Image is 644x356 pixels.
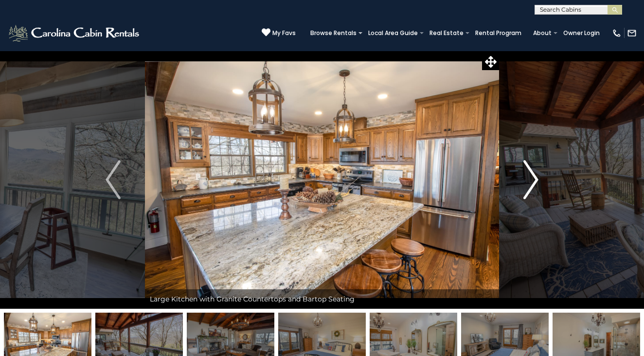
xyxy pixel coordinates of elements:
[262,28,296,38] a: My Favs
[612,28,622,38] img: phone-regular-white.png
[106,160,120,199] img: arrow
[7,23,142,43] img: White-1-2.png
[627,28,637,38] img: mail-regular-white.png
[305,26,361,40] a: Browse Rentals
[528,26,556,40] a: About
[523,160,538,199] img: arrow
[363,26,423,40] a: Local Area Guide
[425,26,468,40] a: Real Estate
[470,26,526,40] a: Rental Program
[81,51,145,309] button: Previous
[558,26,605,40] a: Owner Login
[499,51,563,309] button: Next
[272,29,296,37] span: My Favs
[145,289,499,309] div: Large Kitchen with Granite Countertops and Bartop Seating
